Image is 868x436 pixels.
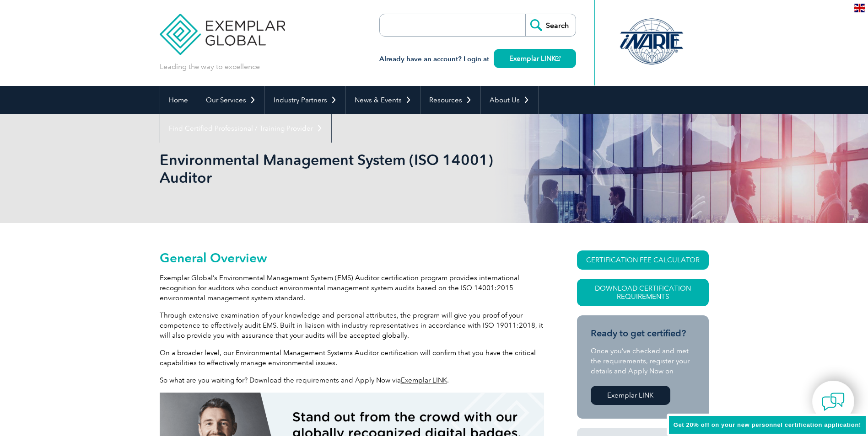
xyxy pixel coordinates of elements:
p: Through extensive examination of your knowledge and personal attributes, the program will give yo... [160,310,544,340]
a: Our Services [197,86,264,114]
a: Download Certification Requirements [577,279,709,306]
p: Exemplar Global’s Environmental Management System (EMS) Auditor certification program provides in... [160,273,544,303]
img: open_square.png [555,56,561,61]
a: Exemplar LINK [591,386,670,405]
p: On a broader level, our Environmental Management Systems Auditor certification will confirm that ... [160,348,544,368]
a: Find Certified Professional / Training Provider [160,114,331,143]
a: Industry Partners [265,86,345,114]
p: Leading the way to excellence [160,62,260,72]
h1: Environmental Management System (ISO 14001) Auditor [160,151,511,186]
a: About Us [481,86,538,114]
img: en [854,4,865,12]
a: News & Events [346,86,420,114]
img: contact-chat.png [822,390,845,413]
h2: General Overview [160,250,544,265]
a: CERTIFICATION FEE CALCULATOR [577,250,709,270]
h3: Ready to get certified? [591,328,695,339]
span: Get 20% off on your new personnel certification application! [674,421,861,428]
p: Once you’ve checked and met the requirements, register your details and Apply Now on [591,346,695,376]
a: Home [160,86,197,114]
a: Exemplar LINK [401,376,447,384]
input: Search [525,14,576,36]
a: Resources [421,86,480,114]
a: Exemplar LINK [494,49,576,68]
h3: Already have an account? Login at [379,53,576,65]
p: So what are you waiting for? Download the requirements and Apply Now via . [160,375,544,385]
